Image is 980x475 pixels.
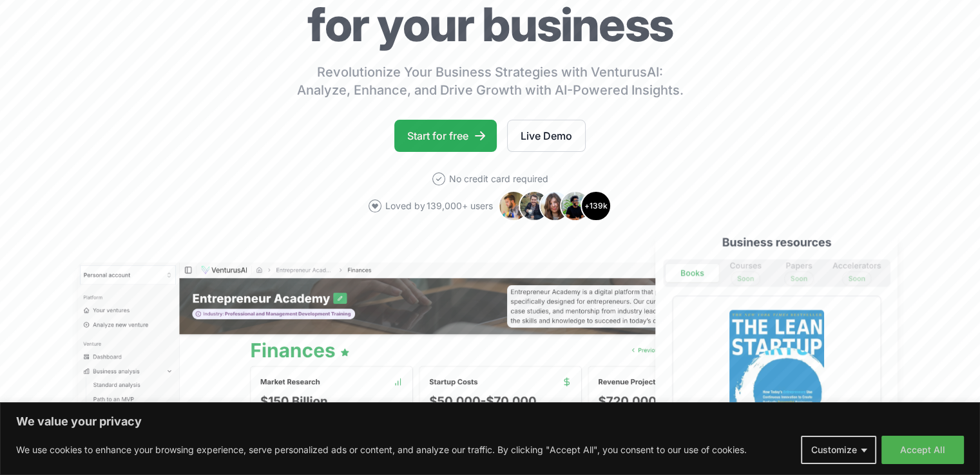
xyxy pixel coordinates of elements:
[507,120,586,152] a: Live Demo
[881,436,964,464] button: Accept All
[519,191,550,221] img: Avatar 2
[801,436,876,464] button: Customize
[498,191,529,221] img: Avatar 1
[560,191,591,221] img: Avatar 4
[16,414,964,429] p: We value your privacy
[394,120,497,152] a: Start for free
[539,191,570,221] img: Avatar 3
[16,442,747,458] p: We use cookies to enhance your browsing experience, serve personalized ads or content, and analyz...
